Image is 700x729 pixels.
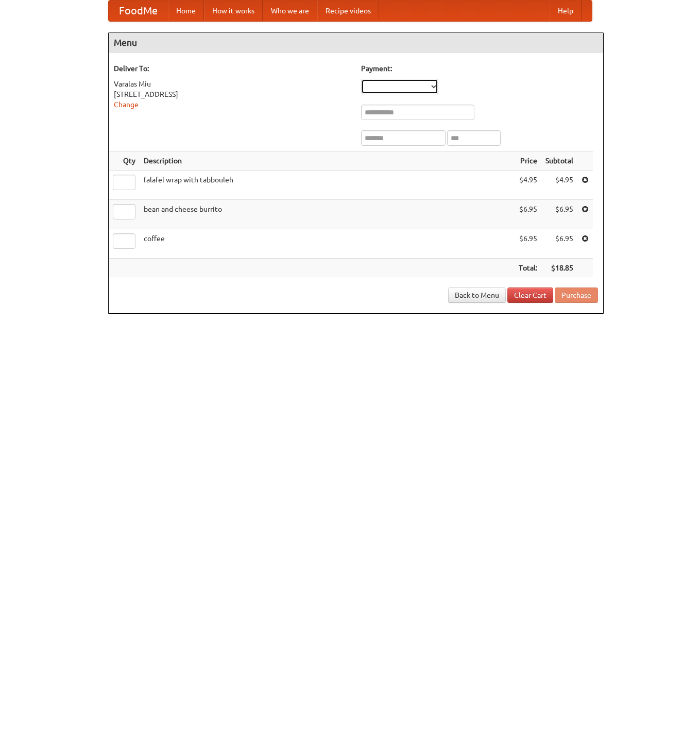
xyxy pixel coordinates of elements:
[114,79,351,89] div: Varalas Miu
[515,171,541,200] td: $4.95
[317,1,379,21] a: Recipe videos
[515,151,541,171] th: Price
[541,151,577,171] th: Subtotal
[140,171,515,200] td: falafel wrap with tabbouleh
[448,287,506,303] a: Back to Menu
[204,1,263,21] a: How it works
[555,287,598,303] button: Purchase
[114,89,351,99] div: [STREET_ADDRESS]
[263,1,317,21] a: Who we are
[140,229,515,259] td: coffee
[109,32,603,53] h4: Menu
[541,200,577,229] td: $6.95
[507,287,553,303] a: Clear Cart
[361,63,598,74] h5: Payment:
[550,1,582,21] a: Help
[140,200,515,229] td: bean and cheese burrito
[109,1,168,21] a: FoodMe
[515,229,541,259] td: $6.95
[140,151,515,171] th: Description
[109,151,140,171] th: Qty
[541,229,577,259] td: $6.95
[114,63,351,74] h5: Deliver To:
[541,171,577,200] td: $4.95
[515,259,541,278] th: Total:
[168,1,204,21] a: Home
[515,200,541,229] td: $6.95
[541,259,577,278] th: $18.85
[114,100,139,109] a: Change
